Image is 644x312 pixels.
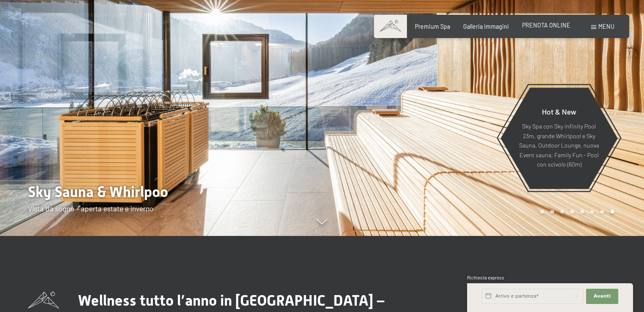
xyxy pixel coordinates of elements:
div: Carousel Page 8 (Current Slide) [610,210,614,214]
div: Carousel Page 6 [590,210,594,214]
div: Carousel Page 5 [580,210,584,214]
span: Hot & New [542,107,576,116]
span: Avanti [594,293,611,300]
div: Carousel Page 1 [540,210,544,214]
a: Premium Spa [415,23,450,30]
div: Carousel Page 3 [560,210,564,214]
a: PRENOTA ONLINE [522,22,570,29]
button: Avanti [586,289,618,304]
span: Menu [598,23,614,30]
div: Carousel Page 2 [550,210,554,214]
div: Carousel Pagination [537,210,614,214]
a: Galleria immagini [463,23,509,30]
div: Carousel Page 7 [600,210,604,214]
span: Richiesta express [467,275,504,280]
a: Hot & New Sky Spa con Sky infinity Pool 23m, grande Whirlpool e Sky Sauna, Outdoor Lounge, nuova ... [500,87,618,189]
div: Carousel Page 4 [570,210,574,214]
p: Sky Spa con Sky infinity Pool 23m, grande Whirlpool e Sky Sauna, Outdoor Lounge, nuova Event saun... [518,122,599,170]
